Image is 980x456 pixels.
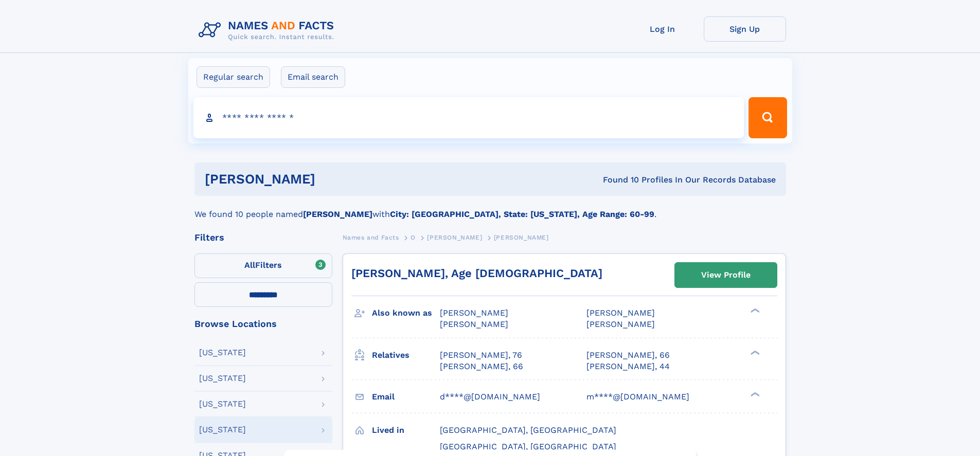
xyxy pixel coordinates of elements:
[440,361,523,372] a: [PERSON_NAME], 66
[343,231,399,244] a: Names and Facts
[194,233,332,242] div: Filters
[194,319,332,329] div: Browse Locations
[621,16,704,42] a: Log In
[244,260,255,270] span: All
[372,346,440,364] h3: Relatives
[440,308,508,318] span: [PERSON_NAME]
[586,361,670,372] a: [PERSON_NAME], 44
[372,388,440,406] h3: Email
[411,231,416,244] a: O
[390,209,654,219] b: City: [GEOGRAPHIC_DATA], State: [US_STATE], Age Range: 60-99
[351,267,602,280] a: [PERSON_NAME], Age [DEMOGRAPHIC_DATA]
[704,16,786,42] a: Sign Up
[199,426,246,434] div: [US_STATE]
[205,173,459,186] h1: [PERSON_NAME]
[197,66,270,88] label: Regular search
[372,304,440,322] h3: Also known as
[427,231,482,244] a: [PERSON_NAME]
[411,234,416,241] span: O
[194,16,343,44] img: Logo Names and Facts
[440,319,508,329] span: [PERSON_NAME]
[459,174,776,186] div: Found 10 Profiles In Our Records Database
[199,374,246,382] div: [US_STATE]
[749,97,787,138] button: Search Button
[427,234,482,241] span: [PERSON_NAME]
[586,350,670,361] a: [PERSON_NAME], 66
[303,209,372,219] b: [PERSON_NAME]
[199,349,246,357] div: [US_STATE]
[675,263,777,287] a: View Profile
[748,349,760,356] div: ❯
[586,319,655,329] span: [PERSON_NAME]
[372,422,440,439] h3: Lived in
[194,196,786,221] div: We found 10 people named with .
[748,391,760,397] div: ❯
[193,97,744,138] input: search input
[748,307,760,314] div: ❯
[494,234,549,241] span: [PERSON_NAME]
[199,400,246,408] div: [US_STATE]
[440,442,616,451] span: [GEOGRAPHIC_DATA], [GEOGRAPHIC_DATA]
[440,350,522,361] a: [PERSON_NAME], 76
[194,253,332,278] label: Filters
[440,425,616,435] span: [GEOGRAPHIC_DATA], [GEOGRAPHIC_DATA]
[281,66,345,88] label: Email search
[701,263,751,287] div: View Profile
[586,308,655,318] span: [PERSON_NAME]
